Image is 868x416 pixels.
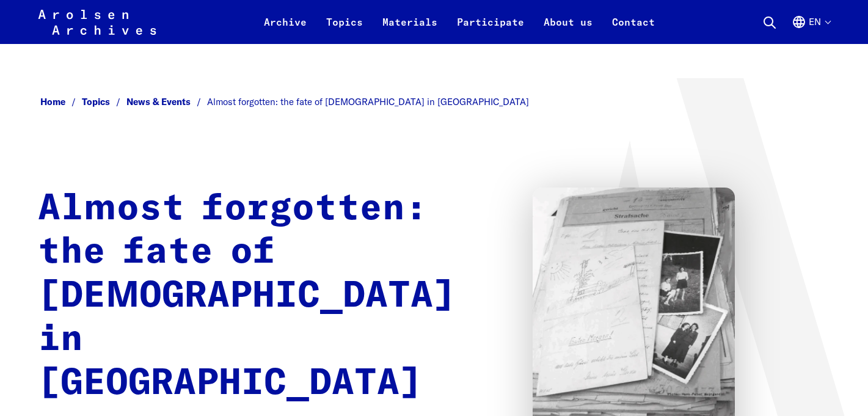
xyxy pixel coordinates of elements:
a: News & Events [126,96,207,108]
a: Topics [82,96,126,108]
a: Home [40,96,82,108]
a: Topics [316,15,373,44]
a: Contact [602,15,665,44]
span: Almost forgotten: the fate of [DEMOGRAPHIC_DATA] in [GEOGRAPHIC_DATA] [207,96,529,108]
a: Participate [447,15,534,44]
a: Archive [254,15,316,44]
a: About us [534,15,602,44]
nav: Breadcrumb [38,93,831,111]
button: English, language selection [792,15,830,44]
h1: Almost forgotten: the fate of [DEMOGRAPHIC_DATA] in [GEOGRAPHIC_DATA] [38,188,456,406]
nav: Primary [254,7,665,37]
a: Materials [373,15,447,44]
